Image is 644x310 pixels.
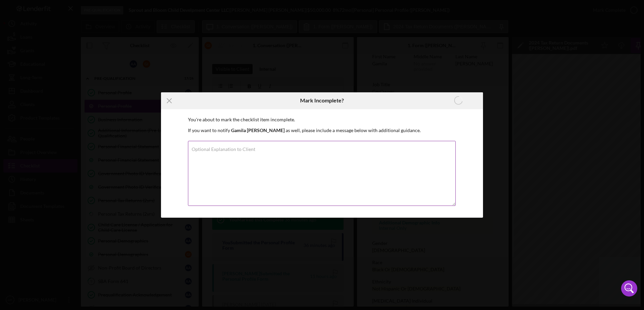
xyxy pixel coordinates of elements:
p: You're about to mark the checklist item incomplete. [188,116,456,123]
button: Marking Incomplete [434,94,483,107]
b: Gamila [PERSON_NAME] [231,127,285,133]
div: Open Intercom Messenger [621,280,637,297]
h6: Mark Incomplete? [300,97,344,103]
label: Optional Explanation to Client [192,147,255,152]
p: If you want to notify as well, please include a message below with additional guidance. [188,127,456,134]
